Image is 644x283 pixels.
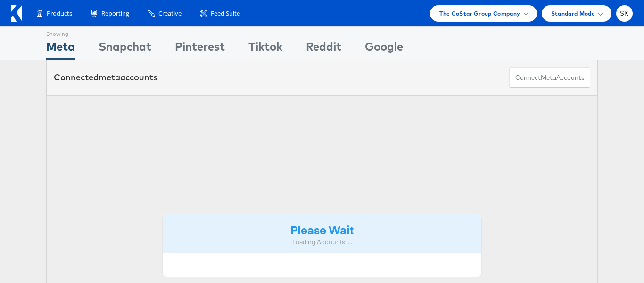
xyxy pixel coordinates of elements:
[365,38,403,60] div: Google
[46,27,75,38] div: Showing
[248,38,282,60] div: Tiktok
[175,38,225,60] div: Pinterest
[99,38,151,60] div: Snapchat
[541,73,556,82] span: meta
[620,10,629,17] span: SK
[54,71,157,84] div: Connected accounts
[101,9,129,18] span: Reporting
[290,222,354,237] strong: Please Wait
[158,9,182,18] span: Creative
[509,67,590,88] button: ConnectmetaAccounts
[170,238,474,247] div: Loading Accounts ....
[47,9,72,18] span: Products
[306,38,341,60] div: Reddit
[99,72,120,83] span: meta
[46,38,75,60] div: Meta
[211,9,240,18] span: Feed Suite
[551,9,595,18] span: Standard Mode
[439,9,520,18] span: The CoStar Group Company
